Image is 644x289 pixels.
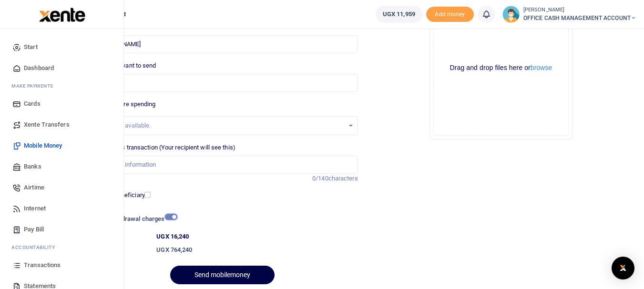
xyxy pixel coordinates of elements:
span: 0/140 [312,175,328,182]
input: Enter extra information [87,156,358,174]
a: Internet [8,198,116,219]
li: Wallet ballance [372,6,426,23]
span: characters [328,175,358,182]
a: Mobile Money [8,135,116,156]
span: Pay Bill [24,225,44,234]
div: No options available. [94,121,344,130]
span: Xente Transfers [24,120,70,130]
span: countability [19,244,55,251]
span: Dashboard [24,63,54,73]
span: Add money [426,7,474,22]
span: Internet [24,204,46,213]
span: OFFICE CASH MANAGEMENT ACCOUNT [523,14,636,22]
span: Transactions [24,260,61,270]
li: Ac [8,240,116,255]
a: Dashboard [8,58,116,79]
label: UGX 16,240 [156,232,189,241]
span: Cards [24,99,41,109]
a: Xente Transfers [8,114,116,135]
a: Cards [8,93,116,114]
input: UGX [87,74,358,92]
div: Open Intercom Messenger [612,257,634,279]
h6: Include withdrawal charges [88,215,173,223]
div: Drag and drop files here or [434,63,568,72]
a: Pay Bill [8,219,116,240]
span: Banks [24,162,41,171]
input: Loading name... [87,35,358,53]
a: Transactions [8,255,116,276]
a: Airtime [8,177,116,198]
li: Toup your wallet [426,7,474,22]
h6: UGX 764,240 [156,246,358,254]
span: Mobile Money [24,141,62,150]
a: logo-small logo-large logo-large [38,10,85,18]
a: UGX 11,959 [376,6,422,23]
span: Start [24,42,38,52]
li: M [8,79,116,93]
a: profile-user [PERSON_NAME] OFFICE CASH MANAGEMENT ACCOUNT [502,6,636,23]
span: ake Payments [16,82,53,90]
button: Send mobilemoney [170,266,275,284]
a: Add money [426,10,474,17]
span: Airtime [24,183,44,192]
span: UGX 11,959 [383,10,415,19]
label: Memo for this transaction (Your recipient will see this) [87,143,235,152]
a: Start [8,37,116,58]
img: logo-large [39,8,85,22]
button: browse [531,64,552,71]
a: Banks [8,156,116,177]
small: [PERSON_NAME] [523,6,636,14]
img: profile-user [502,6,520,23]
